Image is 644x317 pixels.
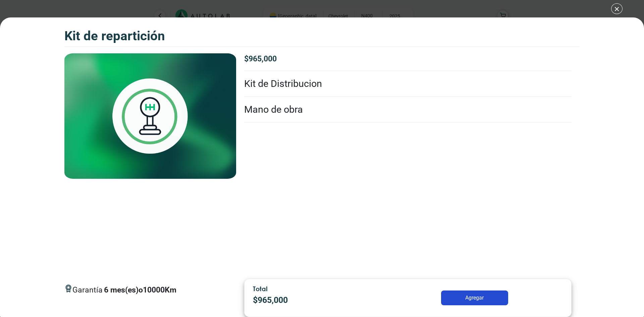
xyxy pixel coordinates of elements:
[244,53,572,65] p: $ 965,000
[253,294,376,306] p: $ 965,000
[441,290,508,305] button: Agregar
[104,284,176,296] p: 6 mes(es) o 10000 Km
[253,285,268,293] span: Total
[72,284,176,302] span: Garantía
[64,28,165,44] h3: Kit de Repartición
[244,97,572,123] li: Mano de obra
[244,71,572,97] li: Kit de Distribucion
